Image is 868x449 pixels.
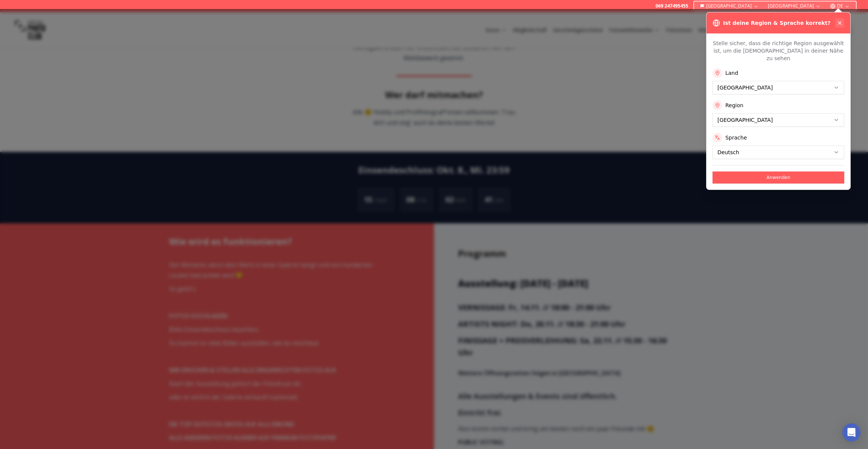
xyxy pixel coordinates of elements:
label: Land [725,69,738,77]
label: Region [725,102,743,109]
button: DE [827,2,853,11]
a: 069 247495455 [655,3,688,9]
button: Anwenden [713,171,844,184]
div: Open Intercom Messenger [842,423,860,441]
p: Stelle sicher, dass die richtige Region ausgewählt ist, um die [DEMOGRAPHIC_DATA] in deiner Nähe ... [713,39,844,62]
button: [GEOGRAPHIC_DATA] [765,2,824,11]
h3: Ist deine Region & Sprache korrekt? [723,19,830,27]
label: Sprache [725,134,747,141]
button: [GEOGRAPHIC_DATA] [697,2,762,11]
